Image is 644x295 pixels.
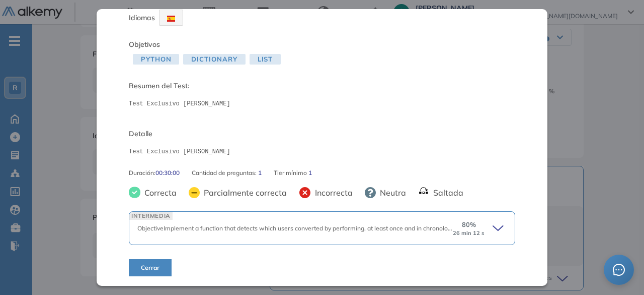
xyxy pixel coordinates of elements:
span: 1 [258,168,262,178]
img: ESP [167,16,175,22]
span: Parcialmente correcta [200,187,287,199]
span: Cantidad de preguntas: [192,168,258,178]
pre: Test Exclusivo [PERSON_NAME] [129,147,515,156]
span: INTERMEDIA [129,212,173,219]
span: Tier mínimo [274,168,308,178]
button: Cerrar [129,259,172,276]
pre: Test Exclusivo [PERSON_NAME] [129,99,515,108]
span: Objetivos [129,40,160,49]
span: Duración : [129,168,155,178]
span: 1 [308,168,312,178]
span: 80 % [462,220,476,229]
small: 26 min 12 s [453,230,485,237]
span: Idiomas [129,13,155,22]
span: Cerrar [141,263,159,272]
span: message [613,264,625,276]
span: Correcta [140,187,177,199]
span: Detalle [129,129,515,139]
span: Neutra [376,187,406,199]
span: 00:30:00 [155,168,180,178]
span: List [250,54,281,65]
span: Python [133,54,179,65]
span: Saltada [429,187,463,199]
span: Dictionary [183,54,245,65]
span: Resumen del Test: [129,81,515,91]
span: Incorrecta [311,187,353,199]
